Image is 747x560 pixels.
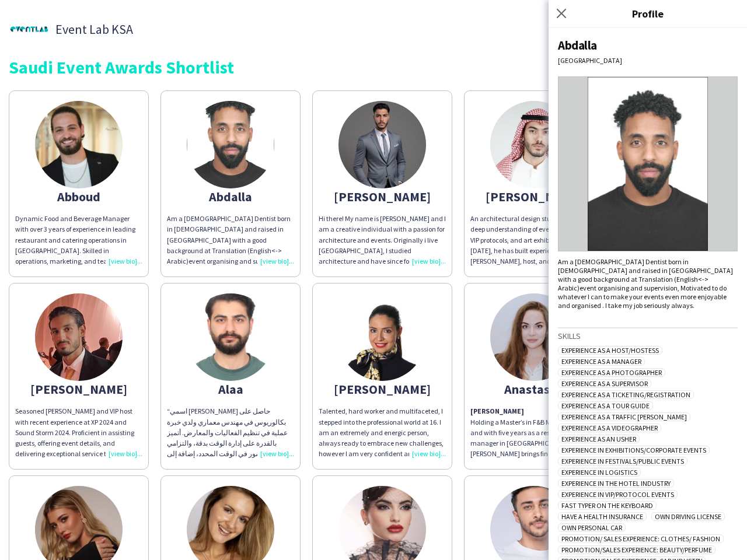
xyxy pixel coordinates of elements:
[558,56,738,65] div: [GEOGRAPHIC_DATA]
[558,523,626,532] span: Own Personal Car
[9,9,50,50] img: thumb-85986b4a-8f50-466f-a43c-0380fde86aba.jpg
[558,346,662,355] span: Experience as a Host/Hostess
[558,446,710,454] span: Experience in Exhibitions/Corporate Events
[558,257,738,310] div: Am a [DEMOGRAPHIC_DATA] Dentist born in [DEMOGRAPHIC_DATA] and raised in [GEOGRAPHIC_DATA] with a...
[558,490,678,499] span: Experience in VIP/Protocol Events
[558,76,738,251] img: Crew avatar or photo
[558,357,645,366] span: Experience as a Manager
[167,213,294,267] div: Am a [DEMOGRAPHIC_DATA] Dentist born in [DEMOGRAPHIC_DATA] and raised in [GEOGRAPHIC_DATA] with a...
[558,368,665,377] span: Experience as a Photographer
[187,293,274,381] img: thumb-68b48435490f3.jpg
[35,293,123,381] img: thumb-6744af5d67441.jpeg
[319,384,446,394] div: [PERSON_NAME]
[319,213,446,267] div: Hi there! My name is [PERSON_NAME] and I am a creative individual with a passion for architecture...
[319,406,446,459] div: Talented, hard worker and multifaceted, I stepped into the professional world at 16. I am an extr...
[558,479,674,488] span: Experience in The Hotel Industry
[338,293,426,381] img: thumb-65d4e661d93f9.jpg
[470,191,598,202] div: [PERSON_NAME]
[167,406,294,459] div: “اسمي [PERSON_NAME] حاصل على بكالوريوس في مهندس معماري ولدي خبرة عملية في تنظيم الفعاليات والمعار...
[167,384,294,394] div: Alaa
[558,468,641,477] span: Experience in Logistics
[558,534,724,543] span: Promotion/ Sales Experience: Clothes/ Fashion
[558,423,661,432] span: Experience as a Videographer
[558,401,653,410] span: Experience as a Tour Guide
[490,101,578,188] img: thumb-653f238d0ea2f.jpeg
[15,384,142,394] div: [PERSON_NAME]
[558,545,715,554] span: Promotion/Sales Experience: Beauty/Perfume
[558,435,640,443] span: Experience as an Usher
[558,390,694,399] span: Experience as a Ticketing/Registration
[15,406,142,459] div: Seasoned [PERSON_NAME] and VIP host with recent experience at XP 2024 and Sound Storm 2024. Profi...
[558,379,651,388] span: Experience as a Supervisor
[558,457,687,466] span: Experience in Festivals/Public Events
[558,512,647,521] span: Have a Health Insurance
[558,412,690,421] span: Experience as a Traffic [PERSON_NAME]
[490,293,578,381] img: thumb-68af0d94421ea.jpg
[338,101,426,188] img: thumb-66e41fb41ccb1.jpeg
[319,191,446,202] div: [PERSON_NAME]
[549,6,747,21] h3: Profile
[558,331,738,341] h3: Skills
[470,406,598,459] p: Holding a Master’s in F&B Management and with five years as a restaurant manager in [GEOGRAPHIC_D...
[35,101,123,188] img: thumb-68af0f41afaf8.jpeg
[470,384,598,394] div: Anastasiia
[15,213,142,267] div: Dynamic Food and Beverage Manager with over 3 years of experience in leading restaurant and cater...
[558,501,657,510] span: Fast typer on the keyboard
[470,407,524,415] strong: [PERSON_NAME]
[55,24,133,34] span: Event Lab KSA
[15,191,142,202] div: Abboud
[470,213,598,267] div: An architectural design student with a deep understanding of event atmospheres, VIP protocols, an...
[651,512,725,521] span: Own Driving License
[558,37,738,53] div: Abdalla
[9,58,738,76] div: Saudi Event Awards Shortlist
[187,101,274,188] img: thumb-f36f7e1b-8f5d-42c9-a8c6-52c82580244c.jpg
[167,191,294,202] div: Abdalla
